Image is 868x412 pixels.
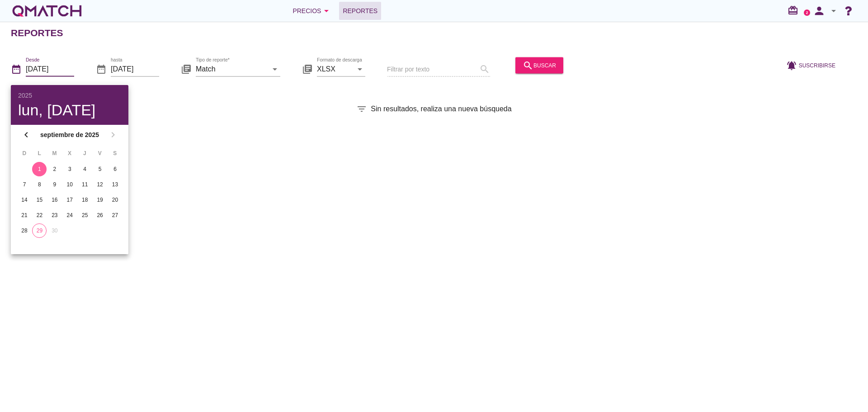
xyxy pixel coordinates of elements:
[62,180,77,189] div: 10
[78,211,92,219] div: 25
[93,165,107,173] div: 5
[181,63,192,74] i: library_books
[17,177,32,192] button: 7
[96,63,107,74] i: date_range
[62,208,77,223] button: 24
[78,146,92,161] th: J
[93,193,107,207] button: 19
[269,63,280,74] i: arrow_drop_down
[32,177,47,192] button: 8
[47,208,62,223] button: 23
[515,57,563,73] button: buscar
[523,60,556,71] div: buscar
[62,165,77,173] div: 3
[78,196,92,204] div: 18
[47,180,62,189] div: 9
[108,180,123,189] div: 13
[108,196,123,204] div: 20
[32,193,47,207] button: 15
[78,165,92,173] div: 4
[354,63,365,74] i: arrow_drop_down
[37,127,102,143] button: septiembre de 2025
[806,10,808,14] text: 2
[108,162,123,176] button: 6
[788,5,802,16] i: redeem
[78,193,92,207] button: 18
[32,223,47,238] button: 29
[17,211,32,219] div: 21
[32,208,47,223] button: 22
[78,180,92,189] div: 11
[108,193,123,207] button: 20
[804,9,810,16] a: 2
[62,177,77,192] button: 10
[78,162,92,176] button: 4
[17,180,32,189] div: 7
[93,162,107,176] button: 5
[47,177,62,192] button: 9
[17,208,32,223] button: 21
[828,5,839,16] i: arrow_drop_down
[32,196,47,204] div: 15
[32,211,47,219] div: 22
[93,180,107,189] div: 12
[32,162,47,176] button: 1
[11,63,22,74] i: date_range
[317,62,353,76] input: Formato de descarga
[18,92,121,99] div: 2025
[285,2,339,20] button: Precios
[47,162,62,176] button: 2
[18,102,121,118] div: lun, [DATE]
[93,177,107,192] button: 12
[111,62,159,76] input: hasta
[799,61,835,69] span: Suscribirse
[17,146,31,161] th: D
[321,5,332,16] i: arrow_drop_down
[108,211,123,219] div: 27
[47,165,62,173] div: 2
[108,177,123,192] button: 13
[17,227,32,235] div: 28
[302,63,313,74] i: library_books
[32,146,46,161] th: L
[62,211,77,219] div: 24
[33,227,46,235] div: 29
[32,180,47,189] div: 8
[93,211,107,219] div: 26
[17,193,32,207] button: 14
[93,146,107,161] th: V
[108,208,123,223] button: 27
[108,165,123,173] div: 6
[93,208,107,223] button: 26
[47,146,61,161] th: M
[93,196,107,204] div: 19
[371,104,511,114] span: Sin resultados, realiza una nueva búsqueda
[62,146,76,161] th: X
[32,165,47,173] div: 1
[779,57,843,73] button: Suscribirse
[339,2,381,20] a: Reportes
[523,60,533,71] i: search
[62,193,77,207] button: 17
[810,5,828,17] i: person
[196,62,268,76] input: Tipo de reporte*
[11,2,83,20] a: white-qmatch-logo
[47,193,62,207] button: 16
[292,5,332,16] div: Precios
[78,208,92,223] button: 25
[786,60,799,71] i: notifications_active
[62,162,77,176] button: 3
[356,104,367,114] i: filter_list
[17,223,32,238] button: 28
[11,26,63,40] h2: Reportes
[47,211,62,219] div: 23
[78,177,92,192] button: 11
[21,129,32,140] i: chevron_left
[108,146,122,161] th: S
[62,196,77,204] div: 17
[47,196,62,204] div: 16
[343,5,377,16] span: Reportes
[17,196,32,204] div: 14
[26,62,74,76] input: Desde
